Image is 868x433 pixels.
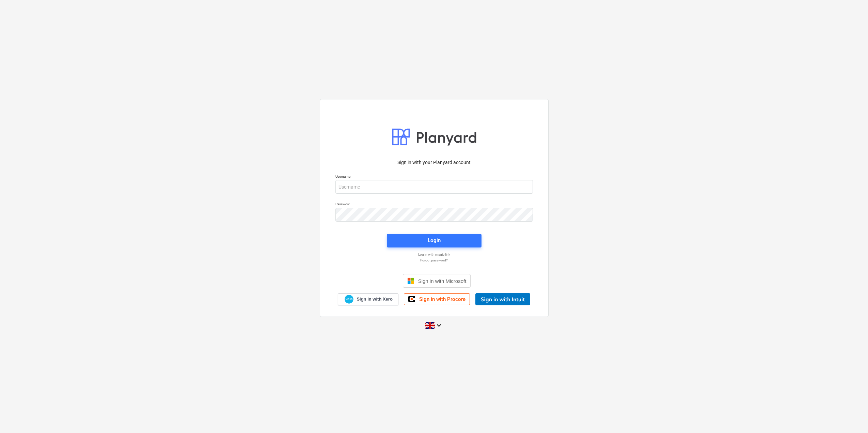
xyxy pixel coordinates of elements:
p: Sign in with your Planyard account [335,159,533,166]
p: Password [335,202,533,208]
button: Login [387,234,482,247]
img: Microsoft logo [407,277,414,284]
div: Login [428,236,441,245]
a: Log in with magic link [332,252,536,257]
a: Sign in with Xero [338,293,398,305]
span: Sign in with Procore [419,296,465,302]
span: Sign in with Xero [357,296,392,302]
span: Sign in with Microsoft [418,278,467,284]
p: Username [335,174,533,180]
i: keyboard_arrow_down [435,321,443,330]
a: Sign in with Procore [404,293,470,305]
a: Forgot password? [332,258,536,262]
img: Xero logo [345,295,353,304]
input: Username [335,180,533,194]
